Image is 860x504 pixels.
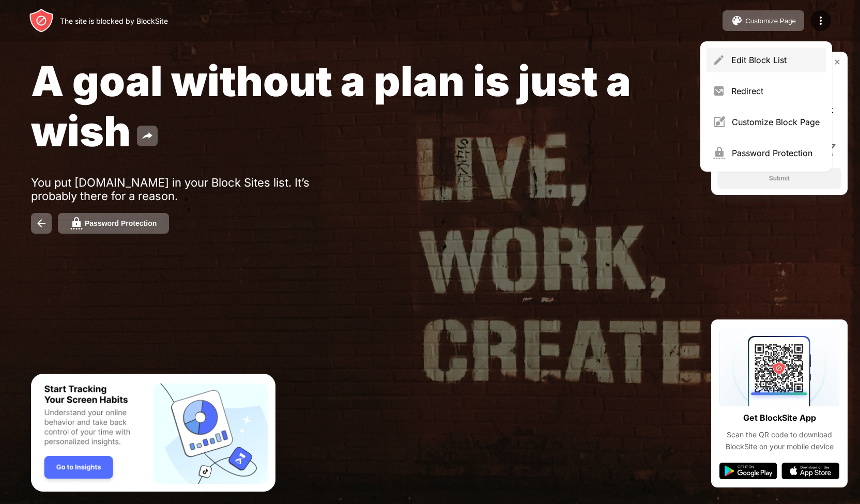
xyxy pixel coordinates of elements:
[31,176,350,203] div: You put [DOMAIN_NAME] in your Block Sites list. It’s probably there for a reason.
[833,58,841,66] img: rate-us-close.svg
[60,17,168,25] div: The site is blocked by BlockSite
[141,130,153,142] img: share.svg
[781,463,839,479] img: app-store.svg
[31,374,275,492] iframe: Banner
[713,147,726,159] img: menu-password.svg
[732,148,820,158] div: Password Protection
[719,429,839,452] div: Scan the QR code to download BlockSite on your mobile device
[85,219,157,227] div: Password Protection
[731,86,820,96] div: Redirect
[719,463,777,479] img: google-play.svg
[31,56,631,156] span: A goal without a plan is just a wish
[732,117,820,127] div: Customize Block Page
[713,54,725,66] img: menu-pencil.svg
[723,10,804,31] button: Customize Page
[29,8,54,33] img: header-logo.svg
[731,55,820,65] div: Edit Block List
[35,217,48,230] img: back.svg
[58,213,169,234] button: Password Protection
[731,14,743,27] img: pallet.svg
[713,85,725,97] img: menu-redirect.svg
[70,217,83,230] img: password.svg
[719,328,839,406] img: qrcode.svg
[717,168,841,189] button: Submit
[713,116,726,128] img: menu-customize.svg
[815,14,827,27] img: menu-icon.svg
[745,17,796,25] div: Customize Page
[743,410,816,425] div: Get BlockSite App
